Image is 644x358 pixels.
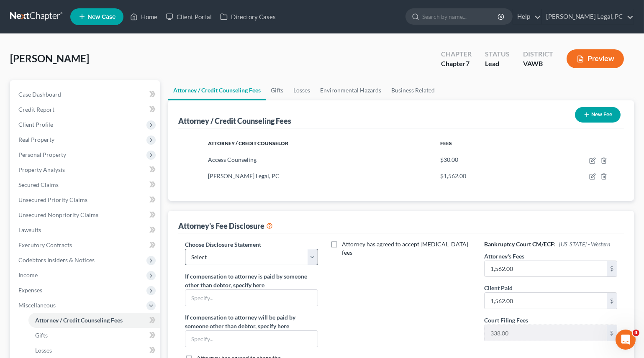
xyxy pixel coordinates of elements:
span: Attorney has agreed to accept [MEDICAL_DATA] fees [342,240,469,256]
span: Income [18,271,38,279]
a: Attorney / Credit Counseling Fees [168,80,266,100]
a: Unsecured Nonpriority Claims [12,207,160,222]
div: $ [607,261,617,277]
label: Attorney's Fees [484,252,524,261]
button: New Fee [575,107,621,123]
span: Executory Contracts [18,241,72,248]
span: 7 [466,59,470,67]
button: Preview [567,49,624,68]
input: 0.00 [485,261,607,277]
label: If compensation to attorney is paid by someone other than debtor, specify here [185,272,318,289]
span: [US_STATE] - Western [559,240,610,248]
div: Attorney / Credit Counseling Fees [178,116,291,126]
input: 0.00 [485,325,607,341]
a: Lawsuits [12,222,160,238]
span: Lawsuits [18,226,41,233]
a: Help [513,9,541,24]
span: Secured Claims [18,181,59,188]
span: Property Analysis [18,166,65,173]
a: Losses [288,80,315,100]
span: $30.00 [440,156,458,163]
a: Business Related [386,80,440,100]
div: Attorney's Fee Disclosure [178,221,273,231]
a: [PERSON_NAME] Legal, PC [542,9,634,24]
span: Client Profile [18,121,53,128]
span: Fees [440,140,452,146]
label: Client Paid [484,284,513,292]
span: Case Dashboard [18,91,61,98]
a: Attorney / Credit Counseling Fees [28,313,160,328]
span: Real Property [18,136,54,143]
span: Miscellaneous [18,302,56,309]
span: Expenses [18,286,42,294]
label: If compensation to attorney will be paid by someone other than debtor, specify here [185,313,318,330]
div: Status [485,49,510,59]
span: 4 [633,330,639,336]
div: VAWB [523,59,553,69]
iframe: Intercom live chat [616,330,636,350]
span: Unsecured Nonpriority Claims [18,211,98,218]
span: Personal Property [18,151,66,158]
label: Court Filing Fees [484,316,528,325]
a: Case Dashboard [12,87,160,102]
span: $1,562.00 [440,172,466,179]
span: Attorney / Credit Counselor [208,140,288,146]
a: Property Analysis [12,162,160,177]
input: Search by name... [422,9,499,24]
span: New Case [87,14,115,20]
span: Attorney / Credit Counseling Fees [35,317,123,324]
span: Access Counseling [208,156,257,163]
a: Gifts [266,80,288,100]
span: Losses [35,347,52,354]
input: Specify... [185,290,318,306]
a: Home [126,9,162,24]
a: Directory Cases [216,9,280,24]
h6: Bankruptcy Court CM/ECF: [484,240,617,248]
div: District [523,49,553,59]
div: $ [607,325,617,341]
div: Lead [485,59,510,69]
input: Specify... [185,331,318,347]
label: Choose Disclosure Statement [185,240,261,249]
a: Losses [28,343,160,358]
span: [PERSON_NAME] Legal, PC [208,172,280,179]
span: Codebtors Insiders & Notices [18,256,95,263]
a: Client Portal [162,9,216,24]
a: Gifts [28,328,160,343]
a: Environmental Hazards [315,80,386,100]
a: Unsecured Priority Claims [12,192,160,207]
div: Chapter [441,59,472,69]
span: [PERSON_NAME] [10,52,89,64]
a: Secured Claims [12,177,160,192]
span: Unsecured Priority Claims [18,196,87,203]
div: Chapter [441,49,472,59]
a: Executory Contracts [12,238,160,253]
div: $ [607,293,617,309]
a: Credit Report [12,102,160,117]
input: 0.00 [485,293,607,309]
span: Credit Report [18,106,54,113]
span: Gifts [35,332,48,339]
